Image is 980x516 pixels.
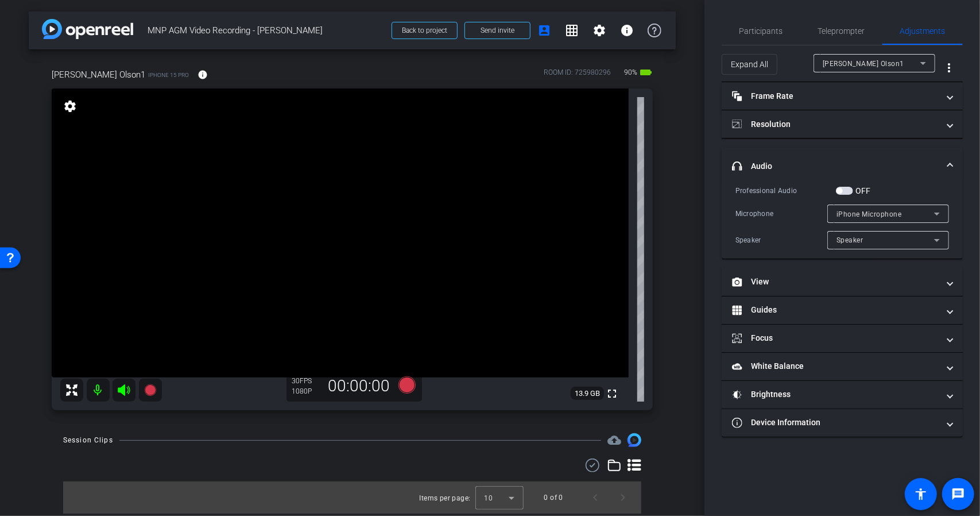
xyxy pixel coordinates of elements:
mat-panel-title: White Balance [732,360,939,372]
span: Adjustments [900,27,946,35]
mat-icon: grid_on [565,24,579,37]
div: Session Clips [63,434,113,446]
mat-icon: fullscreen [605,387,619,401]
mat-icon: settings [62,99,78,113]
mat-icon: info [620,24,634,37]
mat-panel-title: Device Information [732,417,939,429]
span: iPhone 15 Pro [148,71,189,79]
span: Teleprompter [818,27,865,35]
mat-icon: account_box [537,24,551,37]
mat-panel-title: Resolution [732,118,939,130]
mat-icon: cloud_upload [607,433,621,447]
mat-expansion-panel-header: Resolution [722,110,963,138]
div: 0 of 0 [544,492,563,503]
button: Previous page [582,484,609,511]
span: Destinations for your clips [607,433,621,447]
mat-expansion-panel-header: White Balance [722,353,963,380]
span: Send invite [481,26,514,35]
mat-icon: accessibility [914,487,928,501]
div: ROOM ID: 725980296 [544,67,611,84]
div: Speaker [735,234,827,246]
mat-icon: message [951,487,965,501]
mat-expansion-panel-header: Guides [722,296,963,324]
span: [PERSON_NAME] Olson1 [52,68,145,81]
div: 30 [292,376,321,386]
button: Next page [609,484,637,511]
button: Send invite [464,22,530,39]
mat-expansion-panel-header: Focus [722,325,963,352]
span: 13.9 GB [571,387,604,401]
button: Back to project [392,22,458,39]
span: Back to project [402,26,447,34]
button: Expand All [722,54,777,75]
mat-expansion-panel-header: Frame Rate [722,82,963,110]
mat-panel-title: Frame Rate [732,90,939,102]
mat-panel-title: Focus [732,332,939,344]
span: iPhone Microphone [836,210,902,218]
mat-expansion-panel-header: Brightness [722,381,963,409]
mat-expansion-panel-header: Audio [722,148,963,184]
button: More Options for Adjustments Panel [935,54,963,82]
span: Speaker [836,236,863,244]
mat-panel-title: Audio [732,160,939,172]
div: Audio [722,184,963,259]
mat-panel-title: Guides [732,304,939,316]
mat-panel-title: Brightness [732,388,939,401]
div: Items per page: [420,492,471,504]
div: Microphone [735,208,827,220]
mat-icon: battery_std [639,66,653,79]
img: app-logo [42,19,133,39]
mat-expansion-panel-header: View [722,268,963,296]
mat-icon: settings [592,24,606,37]
div: Professional Audio [735,185,836,197]
mat-icon: info [197,70,208,80]
span: Participants [739,27,783,35]
mat-expansion-panel-header: Device Information [722,409,963,437]
span: [PERSON_NAME] Olson1 [823,60,904,68]
img: Session clips [627,433,641,447]
mat-panel-title: View [732,276,939,288]
span: Expand All [731,53,768,75]
div: 00:00:00 [321,376,398,396]
mat-icon: more_vert [942,61,956,75]
div: 1080P [292,387,321,396]
span: 90% [622,63,639,82]
span: FPS [300,377,312,385]
label: OFF [853,185,871,197]
span: MNP AGM Video Recording - [PERSON_NAME] [148,19,385,42]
